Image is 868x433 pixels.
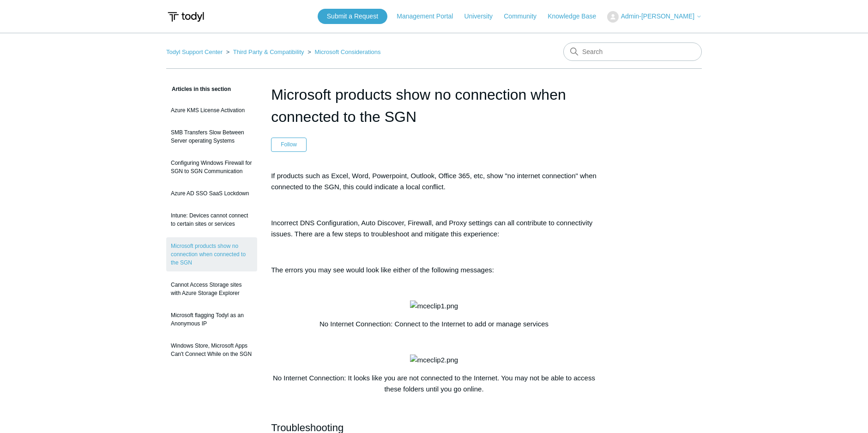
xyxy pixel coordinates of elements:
[166,307,257,332] a: Microsoft flagging Todyl as an Anonymous IP
[563,42,702,61] input: Search
[166,124,257,150] a: SMB Transfers Slow Between Server operating Systems
[306,48,380,55] li: Microsoft Considerations
[271,138,307,151] button: Follow Article
[166,102,257,119] a: Azure KMS License Activation
[548,12,605,21] a: Knowledge Base
[504,12,546,21] a: Community
[410,301,458,312] img: mceclip1.png
[233,48,304,55] a: Third Party & Compatibility
[166,48,223,55] a: Todyl Support Center
[166,185,257,202] a: Azure AD SSO SaaS Lockdown
[271,265,597,276] p: The errors you may see would look like either of the following messages:
[314,48,380,55] a: Microsoft Considerations
[271,217,597,240] p: Incorrect DNS Configuration, Auto Discover, Firewall, and Proxy settings can all contribute to co...
[318,9,387,24] a: Submit a Request
[166,154,257,180] a: Configuring Windows Firewall for SGN to SGN Communication
[464,12,502,21] a: University
[271,84,597,128] h1: Microsoft products show no connection when connected to the SGN
[166,337,257,363] a: Windows Store, Microsoft Apps Can't Connect While on the SGN
[271,373,597,395] p: No Internet Connection: It looks like you are not connected to the Internet. You may not be able ...
[224,48,306,55] li: Third Party & Compatibility
[166,237,257,271] a: Microsoft products show no connection when connected to the SGN
[166,207,257,233] a: Intune: Devices cannot connect to certain sites or services
[166,86,231,92] span: Articles in this section
[621,12,694,20] span: Admin-[PERSON_NAME]
[166,48,224,55] li: Todyl Support Center
[397,12,462,21] a: Management Portal
[607,11,702,23] button: Admin-[PERSON_NAME]
[166,8,205,25] img: Todyl Support Center Help Center home page
[271,170,597,192] p: If products such as Excel, Word, Powerpoint, Outlook, Office 365, etc, show "no internet connecti...
[410,355,458,366] img: mceclip2.png
[166,276,257,302] a: Cannot Access Storage sites with Azure Storage Explorer
[271,319,597,330] p: No Internet Connection: Connect to the Internet to add or manage services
